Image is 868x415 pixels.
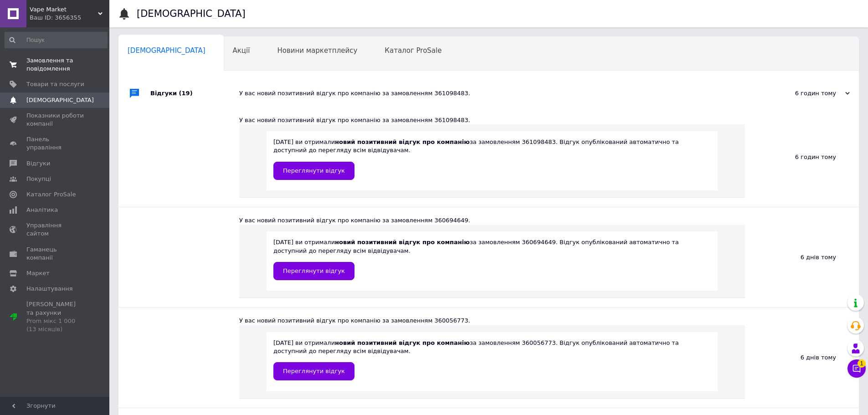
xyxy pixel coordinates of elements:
span: [DEMOGRAPHIC_DATA] [128,46,205,55]
span: Гаманець компанії [26,246,84,262]
span: Замовлення та повідомлення [26,56,84,73]
div: 6 днів тому [745,307,859,407]
div: 6 годин тому [745,107,859,207]
input: Пошук [5,32,108,48]
span: Панель управління [26,135,84,152]
h1: [DEMOGRAPHIC_DATA] [137,8,246,19]
span: Переглянути відгук [283,368,345,374]
a: Переглянути відгук [273,362,354,380]
span: Налаштування [26,285,73,293]
span: Маркет [26,269,50,277]
span: Переглянути відгук [283,167,345,174]
div: 6 днів тому [745,207,859,307]
div: [DATE] ви отримали за замовленням 361098483. Відгук опублікований автоматично та доступний до пер... [273,138,711,179]
div: [DATE] ви отримали за замовленням 360694649. Відгук опублікований автоматично та доступний до пер... [273,238,711,280]
span: Покупці [26,175,51,183]
span: Показники роботи компанії [26,112,84,128]
span: (19) [179,90,193,97]
span: Новини маркетплейсу [277,46,357,55]
div: Ваш ID: 3656355 [30,14,109,22]
div: У вас новий позитивний відгук про компанію за замовленням 361098483. [239,116,745,124]
span: Товари та послуги [26,80,84,88]
div: Відгуки [150,80,239,107]
span: Управління сайтом [26,221,84,238]
b: новий позитивний відгук про компанію [335,239,470,246]
span: Каталог ProSale [26,190,76,199]
span: 1 [858,359,866,368]
span: Акції [233,46,250,55]
span: Аналітика [26,206,58,214]
span: [DEMOGRAPHIC_DATA] [26,96,94,104]
div: У вас новий позитивний відгук про компанію за замовленням 360056773. [239,317,745,325]
span: Відгуки [26,159,50,168]
button: Чат з покупцем1 [847,359,866,378]
div: Prom мікс 1 000 (13 місяців) [26,317,84,333]
b: новий позитивний відгук про компанію [335,138,470,145]
span: Каталог ProSale [385,46,442,55]
span: [PERSON_NAME] та рахунки [26,300,84,333]
div: 6 годин тому [759,89,850,97]
a: Переглянути відгук [273,262,354,280]
span: Vape Market [30,5,98,14]
div: [DATE] ви отримали за замовленням 360056773. Відгук опублікований автоматично та доступний до пер... [273,339,711,380]
div: У вас новий позитивний відгук про компанію за замовленням 360694649. [239,216,745,225]
div: У вас новий позитивний відгук про компанію за замовленням 361098483. [239,89,759,97]
b: новий позитивний відгук про компанію [335,339,470,346]
span: Переглянути відгук [283,267,345,274]
a: Переглянути відгук [273,162,354,180]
